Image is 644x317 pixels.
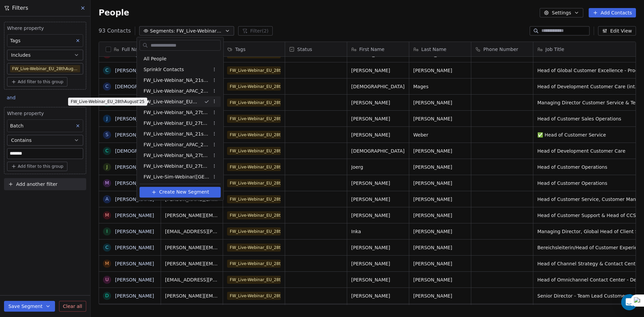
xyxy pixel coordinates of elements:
div: Suggestions [140,53,221,204]
span: FW_Live-Webinar_APAC_21stAugust'25 [144,88,209,95]
span: Sprinklr Contacts [144,66,184,73]
span: FW_Live-Webinar_NA_21stAugust'25 [144,77,209,84]
button: Create New Segment [140,187,221,198]
p: FW_Live-Webinar_EU_28thAugust'25 [71,99,145,104]
span: FW_Live-Sim-Webinar([GEOGRAPHIC_DATA])26thAugust'2025 [144,173,209,180]
span: Create New Segment [159,189,209,196]
span: All People [144,55,166,62]
span: FW_Live-Webinar_NA_27thAugust'25 - Batch 2 [144,152,209,159]
span: FW_Live-Webinar_EU_27thAugust'25 - Batch 2 [144,163,209,170]
span: FW_Live-Webinar_APAC_21stAugust'25 - Batch 2 [144,141,209,148]
span: FW_Live-Webinar_NA_21stAugust'25 Batch 2 [144,130,209,138]
span: FW_Live-Webinar_EU_28thAugust'25 [144,98,199,105]
span: FW_Live-Webinar_NA_27thAugust'25 [144,109,209,116]
span: FW_Live-Webinar_EU_27thAugust'25 [144,120,209,127]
